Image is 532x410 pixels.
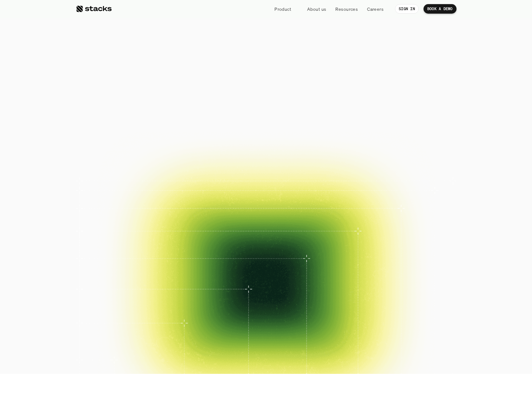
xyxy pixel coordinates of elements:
a: About us [303,3,330,15]
a: EXPLORE PRODUCT [261,134,331,150]
p: EXPLORE PRODUCT [272,137,320,146]
p: Resources [335,6,358,12]
p: SIGN IN [399,7,415,11]
p: About us [307,6,326,12]
span: Reimagined. [188,72,343,99]
p: BOOK A DEMO [427,7,453,11]
span: close. [315,44,384,72]
a: Careers [363,3,387,15]
p: Close your books faster, smarter, and risk-free with Stacks, the AI tool for accounting teams. [188,107,344,126]
a: BOOK A DEMO [424,4,456,14]
p: BOOK A DEMO [212,137,247,146]
a: Resources [332,3,362,15]
span: financial [203,42,310,70]
a: SIGN IN [395,4,419,14]
a: BOOK A DEMO [201,134,258,150]
p: Careers [367,6,384,12]
p: Product [274,6,291,12]
span: The [148,41,198,69]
